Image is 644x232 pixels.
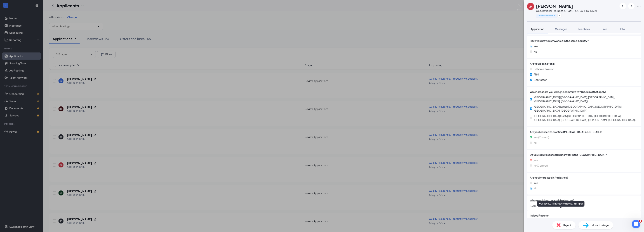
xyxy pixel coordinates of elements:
span: Full-time Position [534,67,554,71]
span: no (Correct) [534,164,548,167]
span: [DATE] [530,204,638,208]
span: Indeed Resume [530,213,549,217]
span: [GEOGRAPHIC_DATA] (West/[GEOGRAPHIC_DATA], [GEOGRAPHIC_DATA], [GEOGRAPHIC_DATA], [GEOGRAPHIC_DATA] [534,105,638,112]
span: Reject [563,223,571,227]
span: Are you looking for a: [530,62,555,66]
span: Application [531,27,544,31]
div: 971ab1eb023af53c2c4f0c5a03d7d588.pdf [537,201,585,207]
button: ArrowLeftNew [620,3,626,9]
span: No [534,50,537,54]
span: Feedback [578,27,590,31]
svg: Cross [554,14,556,17]
span: Yes [534,181,538,185]
span: When would you be available to start? [530,198,575,202]
span: Move to stage [592,223,609,227]
span: PRN [534,72,539,76]
span: No [534,186,537,190]
div: Occupational Therapist (OT) at [GEOGRAPHIC_DATA] [536,9,597,13]
span: Are you interested in Pediatrics? [530,176,568,180]
iframe: Intercom live chat [632,220,640,228]
svg: Ellipses [637,4,641,8]
span: Have you previously worked in the same industry? [530,39,589,43]
span: Info [620,27,625,31]
span: [GEOGRAPHIC_DATA] ([GEOGRAPHIC_DATA], [GEOGRAPHIC_DATA], [GEOGRAPHIC_DATA], [GEOGRAPHIC_DATA]) [534,95,638,103]
h1: [PERSON_NAME] [536,3,573,9]
span: Are you licensed to practice [MEDICAL_DATA] in [US_STATE]? [530,130,638,134]
span: no [534,141,537,145]
div: JP [529,5,532,8]
span: [GEOGRAPHIC_DATA] (East/[GEOGRAPHIC_DATA], [GEOGRAPHIC_DATA], [GEOGRAPHIC_DATA], [GEOGRAPHIC_DATA... [534,114,638,122]
span: Do you require sponsorship to work in the [GEOGRAPHIC_DATA]? [530,153,638,157]
svg: Plus [558,15,561,17]
span: Messages [555,27,567,31]
span: Which areas are you willing to commute to? (Check all that apply) [530,90,606,94]
svg: ArrowLeftNew [621,4,625,8]
span: 1 [639,220,642,223]
span: Contractor [534,78,547,82]
button: Plus [558,14,561,17]
button: ArrowRight [628,3,635,9]
span: yes (Correct) [534,135,549,139]
span: Files [602,27,607,31]
span: Yes [534,44,538,48]
svg: ArrowRight [629,4,634,8]
span: License Verified [538,14,553,17]
span: yes [534,158,538,162]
